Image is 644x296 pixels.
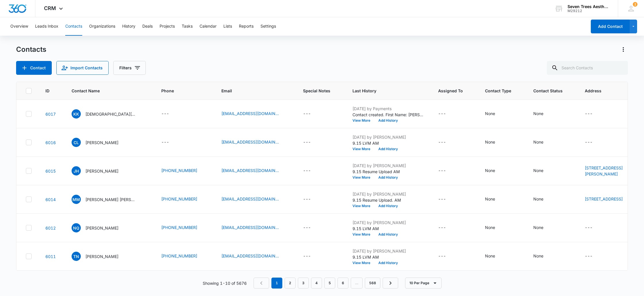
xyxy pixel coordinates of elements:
[160,17,175,36] button: Projects
[303,139,311,146] div: ---
[438,253,446,260] div: ---
[45,254,56,259] a: Navigate to contact details page for Tessa Nally
[438,139,446,146] div: ---
[438,88,463,94] span: Assigned To
[585,253,603,260] div: Address - - Select to Edit Field
[585,139,593,146] div: ---
[352,163,424,169] p: [DATE] by [PERSON_NAME]
[85,253,118,259] p: [PERSON_NAME]
[303,253,321,260] div: Special Notes - - Select to Edit Field
[485,88,511,94] span: Contact Type
[585,139,603,146] div: Address - - Select to Edit Field
[298,278,309,289] a: Page 3
[85,140,118,146] p: [PERSON_NAME]
[65,17,82,36] button: Contacts
[352,140,424,146] p: 9.15 LVM AM
[533,253,554,260] div: Contact Status - None - Select to Edit Field
[485,167,495,173] div: None
[352,204,374,208] button: View More
[239,17,254,36] button: Reports
[221,110,289,117] div: Email - kkennedy333@gmail.com - Select to Edit Field
[438,196,446,203] div: ---
[352,219,424,226] p: [DATE] by [PERSON_NAME]
[89,17,115,36] button: Organizations
[585,224,603,231] div: Address - - Select to Edit Field
[303,253,311,260] div: ---
[85,225,118,231] p: [PERSON_NAME]
[533,110,543,117] div: None
[585,196,623,201] a: [STREET_ADDRESS]
[85,196,137,203] p: [PERSON_NAME] [PERSON_NAME]
[352,134,424,140] p: [DATE] by [PERSON_NAME]
[352,88,416,94] span: Last History
[374,233,402,236] button: Add History
[221,167,289,174] div: Email - jmhami493@gmail.com - Select to Edit Field
[161,110,179,117] div: Phone - - Select to Edit Field
[161,224,208,231] div: Phone - (970) 301-9696 - Select to Edit Field
[200,17,216,36] button: Calendar
[45,197,56,202] a: Navigate to contact details page for McKenna Muldoon
[221,139,279,145] a: [EMAIL_ADDRESS][DOMAIN_NAME]
[221,139,289,146] div: Email - rachelyogaandfitness@gmail.com - Select to Edit Field
[383,278,398,289] a: Next Page
[438,224,446,231] div: ---
[352,226,424,232] p: 9.15 LVM AM
[161,110,169,117] div: ---
[374,204,402,208] button: Add History
[352,169,424,175] p: 9.15 Resume Upload AM
[352,248,424,254] p: [DATE] by [PERSON_NAME]
[161,167,208,174] div: Phone - (303) 931-6345 - Select to Edit Field
[271,278,282,289] em: 1
[374,176,402,179] button: Add History
[533,139,554,146] div: Contact Status - None - Select to Edit Field
[533,139,543,145] div: None
[585,88,625,94] span: Address
[485,110,505,117] div: Contact Type - None - Select to Edit Field
[533,196,554,203] div: Contact Status - None - Select to Edit Field
[72,88,139,94] span: Contact Name
[303,88,330,94] span: Special Notes
[352,233,374,236] button: View More
[633,2,637,7] div: notifications count
[285,278,296,289] a: Page 2
[547,61,628,75] input: Search Contacts
[56,61,109,75] button: Import Contacts
[221,167,279,173] a: [EMAIL_ADDRESS][DOMAIN_NAME]
[533,253,543,259] div: None
[485,196,495,202] div: None
[485,110,495,117] div: None
[113,61,146,75] button: Filters
[303,110,321,117] div: Special Notes - - Select to Edit Field
[161,196,208,203] div: Phone - (720) 829-8542 - Select to Edit Field
[568,9,609,13] div: account id
[633,2,637,7] span: 2
[16,61,52,75] button: Add Contact
[85,168,118,174] p: [PERSON_NAME]
[438,253,456,260] div: Assigned To - - Select to Edit Field
[16,45,46,54] h1: Contacts
[72,109,147,119] div: Contact Name - Kristen Kennedy - Select to Edit Field
[221,196,289,203] div: Email - mckennamuldoon09@gmail.com - Select to Edit Field
[485,167,505,174] div: Contact Type - None - Select to Edit Field
[352,106,424,112] p: [DATE] by Payments
[72,252,81,261] span: TN
[72,138,129,147] div: Contact Name - Chandra Little - Select to Edit Field
[44,5,56,11] span: CRM
[303,139,321,146] div: Special Notes - - Select to Edit Field
[568,4,609,9] div: account name
[533,224,554,231] div: Contact Status - None - Select to Edit Field
[221,224,289,231] div: Email - nquezada1990@gmail.com - Select to Edit Field
[405,278,442,289] button: 10 Per Page
[352,254,424,260] p: 9.15 LVM AM
[352,197,424,203] p: 9.15 Resume Upload. AM
[260,17,276,36] button: Settings
[221,253,289,260] div: Email - tessanally.24@gmail.com - Select to Edit Field
[533,196,543,202] div: None
[352,112,424,118] p: Contact created. First Name: [PERSON_NAME] Last Name: [PERSON_NAME] Email: [EMAIL_ADDRESS][DOMAIN...
[182,17,193,36] button: Tasks
[303,224,321,231] div: Special Notes - - Select to Edit Field
[352,191,424,197] p: [DATE] by [PERSON_NAME]
[221,224,279,230] a: [EMAIL_ADDRESS][DOMAIN_NAME]
[303,167,311,174] div: ---
[161,253,208,260] div: Phone - (970) 342-8434 - Select to Edit Field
